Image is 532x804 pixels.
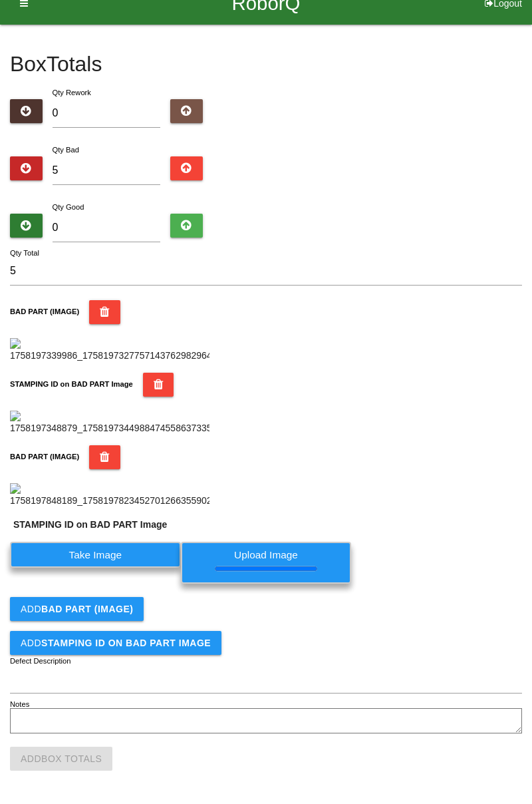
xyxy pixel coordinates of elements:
[53,203,84,211] label: Qty Good
[10,53,522,76] h4: Box Totals
[143,373,174,397] button: STAMPING ID on BAD PART Image
[53,146,79,154] label: Qty Bad
[10,411,209,435] img: 1758197348879_17581973449884745586373359016239.jpg
[89,445,120,469] button: BAD PART (IMAGE)
[13,519,167,530] b: STAMPING ID on BAD PART Image
[10,453,79,461] b: BAD PART (IMAGE)
[10,631,221,655] button: AddSTAMPING ID on BAD PART Image
[89,300,120,324] button: BAD PART (IMAGE)
[10,597,144,621] button: AddBAD PART (IMAGE)
[10,307,79,315] b: BAD PART (IMAGE)
[181,542,352,583] label: Upload Image
[10,656,71,667] label: Defect Description
[10,380,133,388] b: STAMPING ID on BAD PART Image
[53,89,91,97] label: Qty Rework
[215,564,317,574] progress: Upload Image
[10,699,29,710] label: Notes
[41,638,211,648] b: STAMPING ID on BAD PART Image
[10,483,209,508] img: 1758197848189_17581978234527012663559025704000.jpg
[10,248,39,259] label: Qty Total
[10,542,181,568] label: Take Image
[41,604,133,614] b: BAD PART (IMAGE)
[10,338,209,363] img: 1758197339986_17581973277571437629829640265837.jpg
